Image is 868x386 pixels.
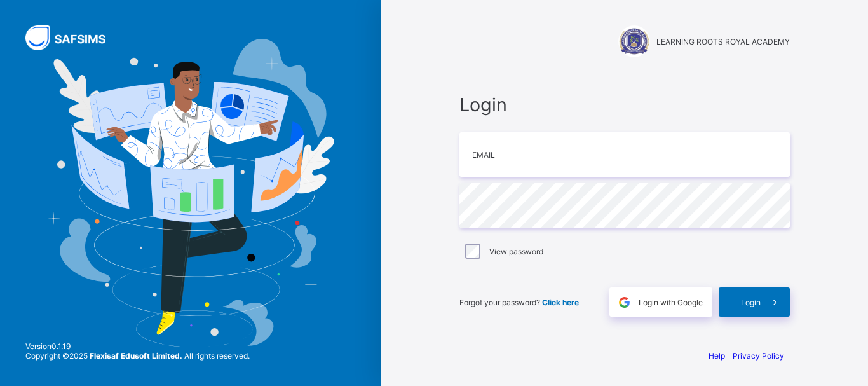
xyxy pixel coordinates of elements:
span: LEARNING ROOTS ROYAL ACADEMY [656,37,790,46]
a: Privacy Policy [733,351,784,361]
span: Forgot your password? [459,298,579,307]
img: Hero Image [47,39,334,348]
strong: Flexisaf Edusoft Limited. [90,351,182,361]
span: Login [459,93,790,116]
span: Login [741,298,761,307]
span: Login with Google [639,298,703,307]
a: Help [709,351,725,361]
span: Version 0.1.19 [25,341,250,351]
span: Copyright © 2025 All rights reserved. [25,351,250,361]
img: SAFSIMS Logo [25,25,121,50]
a: Click here [542,298,579,307]
img: google.396cfc9801f0270233282035f929180a.svg [617,295,632,310]
label: View password [489,247,543,256]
